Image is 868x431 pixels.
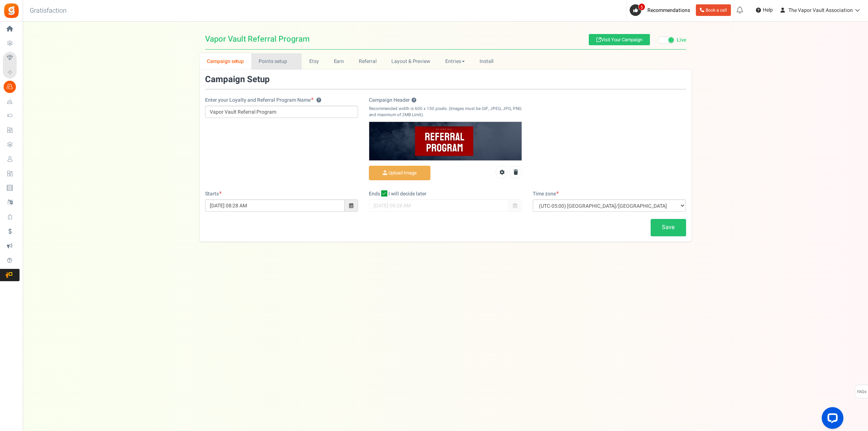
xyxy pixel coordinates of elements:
[438,53,472,69] a: Entries
[3,3,20,19] img: Gratisfaction
[369,106,522,118] p: Recommended width is 600 x 150 pixels. (Images must be GIF, JPEG, JPG, PNG and maximum of 2MB Lim...
[589,34,650,45] a: Visit Your Campaign
[761,7,773,14] span: Help
[857,385,867,399] span: FAQs
[352,53,384,69] a: Referral
[205,97,321,104] label: Enter your Loyalty and Referral Program Name
[369,190,380,198] label: Ends
[412,98,416,103] button: Campaign Header
[647,7,690,14] span: Recommendations
[251,53,302,69] a: Points setup
[369,97,416,104] label: Campaign Header
[696,4,731,16] a: Book a call
[788,7,853,14] span: The Vapor Vault Association
[384,53,438,69] a: Layout & Preview
[326,53,352,69] a: Earn
[316,98,321,103] button: Enter your Loyalty and Referral Program Name
[205,75,270,84] h3: Campaign Setup
[200,53,251,69] a: Campaign setup
[651,219,686,236] a: Save
[388,190,426,198] span: I will decide later
[205,35,310,43] span: Vapor Vault Referral Program
[472,53,501,69] a: Install
[677,37,686,44] span: Live
[630,4,693,16] a: 5 Recommendations
[638,3,645,10] span: 5
[533,190,559,198] label: Time zone
[22,4,75,18] h3: Gratisfaction
[302,53,326,69] a: Etsy
[205,190,222,198] label: Starts
[753,4,776,16] a: Help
